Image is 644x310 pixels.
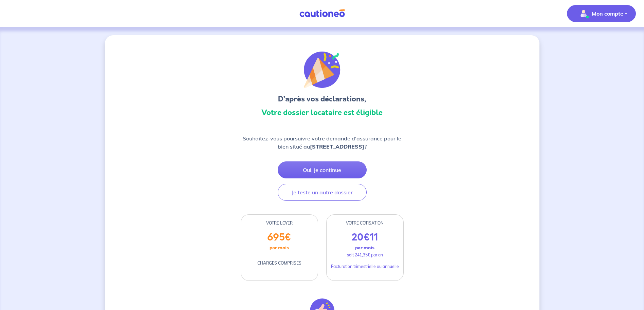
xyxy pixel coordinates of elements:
span: € [364,231,370,244]
h3: Votre dossier locataire est éligible [241,107,404,118]
button: illu_account_valid_menu.svgMon compte [567,5,636,22]
button: Je teste un autre dossier [278,184,367,201]
img: illu_congratulation.svg [304,52,341,88]
p: Mon compte [592,9,623,18]
p: Facturation trimestrielle ou annuelle [331,264,399,270]
div: VOTRE LOYER [241,220,318,226]
strong: [STREET_ADDRESS] [310,143,364,150]
img: illu_account_valid_menu.svg [578,8,589,19]
p: Souhaitez-vous poursuivre votre demande d'assurance pour le bien situé au ? [241,134,404,151]
h3: D’après vos déclarations, [241,94,404,104]
p: par mois [270,243,289,252]
div: VOTRE COTISATION [327,220,403,226]
span: 11 [370,231,378,244]
p: 20 [352,232,378,243]
p: CHARGES COMPRISES [257,260,301,266]
p: soit 241,35€ par an [347,252,383,258]
p: 695 € [267,232,291,243]
button: Oui, je continue [278,161,367,178]
p: par mois [355,243,374,252]
img: Cautioneo [297,9,348,18]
